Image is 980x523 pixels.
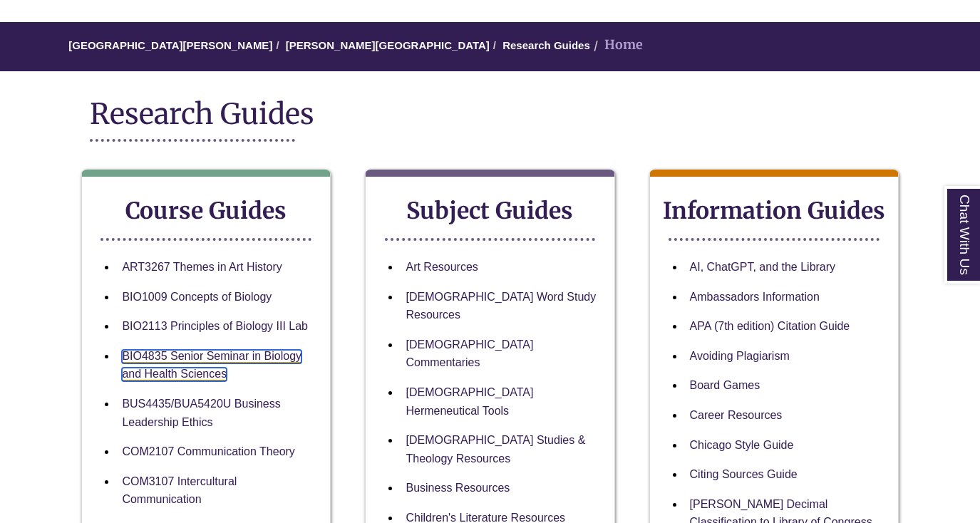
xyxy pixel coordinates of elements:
a: COM2107 Communication Theory [122,445,294,457]
a: [DEMOGRAPHIC_DATA] Hermeneutical Tools [406,386,533,417]
a: ART3267 Themes in Art History [122,261,282,273]
span: Research Guides [90,96,314,132]
a: Art Resources [406,261,478,273]
a: Avoiding Plagiarism [690,350,790,362]
li: Home [590,35,643,56]
a: Chicago Style Guide [690,439,794,451]
a: Career Resources [690,409,783,421]
a: BIO4835 Senior Seminar in Biology and Health Sciences [122,350,301,382]
a: [PERSON_NAME][GEOGRAPHIC_DATA] [286,39,490,51]
a: Citing Sources Guide [690,468,798,480]
a: AI, ChatGPT, and the Library [690,261,836,273]
a: COM3107 Intercultural Communication [122,475,237,506]
a: [DEMOGRAPHIC_DATA] Commentaries [406,338,533,369]
strong: Course Guides [125,197,287,225]
a: [GEOGRAPHIC_DATA][PERSON_NAME] [68,39,272,51]
strong: Information Guides [663,197,885,225]
a: [DEMOGRAPHIC_DATA] Studies & Theology Resources [406,434,585,465]
a: BIO2113 Principles of Biology III Lab [122,320,308,332]
strong: Subject Guides [406,197,573,225]
a: BUS4435/BUA5420U Business Leadership Ethics [122,398,280,428]
a: Ambassadors Information [690,291,820,303]
a: APA (7th edition) Citation Guide [690,320,850,332]
a: Business Resources [406,482,510,494]
a: Board Games [690,379,760,391]
a: [DEMOGRAPHIC_DATA] Word Study Resources [406,291,596,321]
a: Research Guides [502,39,590,51]
a: BIO1009 Concepts of Biology [122,291,272,303]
